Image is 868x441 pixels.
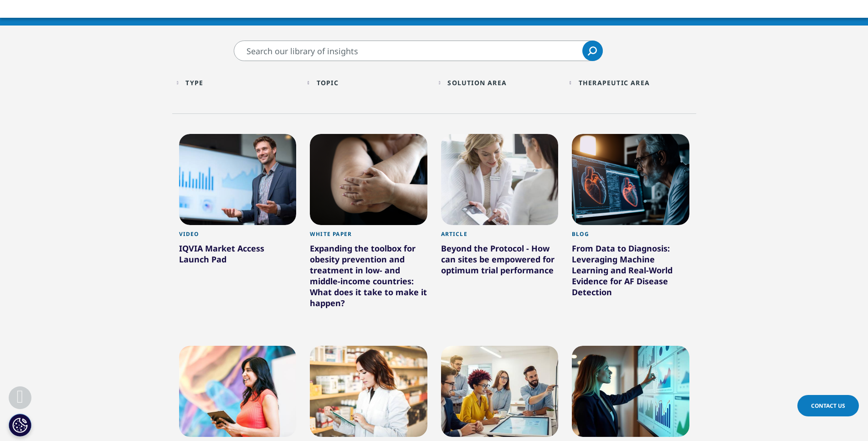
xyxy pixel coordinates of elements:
[811,402,845,410] span: Contact Us
[441,243,559,279] div: Beyond the Protocol - How can sites be empowered for optimum trial performance
[179,225,297,288] a: Video IQVIA Market Access Launch Pad
[185,78,203,87] div: Type facet.
[310,231,427,243] div: White Paper
[797,395,859,416] a: Contact Us
[572,225,689,321] a: Blog From Data to Diagnosis: Leveraging Machine Learning and Real-World Evidence for AF Disease D...
[179,231,297,243] div: Video
[441,231,559,243] div: Article
[579,78,650,87] div: Therapeutic Area facet.
[582,41,603,61] a: Search
[317,78,339,87] div: Topic facet.
[179,243,297,268] div: IQVIA Market Access Launch Pad
[447,78,507,87] div: Solution Area facet.
[441,225,559,299] a: Article Beyond the Protocol - How can sites be empowered for optimum trial performance
[572,231,689,243] div: Blog
[310,243,427,312] div: Expanding the toolbox for obesity prevention and treatment in low- and middle-income countries: W...
[588,46,597,56] svg: Search
[9,414,31,436] button: Cookies Settings
[234,41,603,61] input: Search
[572,243,689,301] div: From Data to Diagnosis: Leveraging Machine Learning and Real-World Evidence for AF Disease Detection
[310,225,427,332] a: White Paper Expanding the toolbox for obesity prevention and treatment in low- and middle-income ...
